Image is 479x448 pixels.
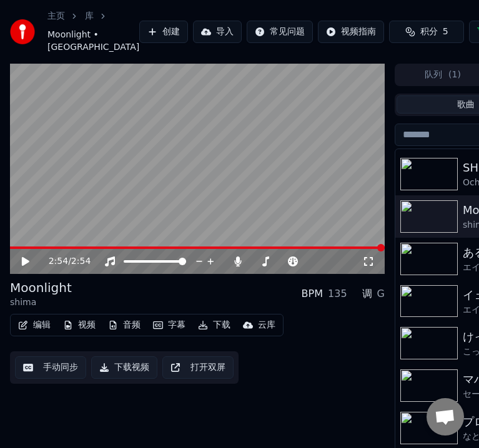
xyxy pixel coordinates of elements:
div: 云库 [258,319,275,331]
button: 打开双屏 [162,356,234,379]
div: 调 [362,286,372,301]
img: youka [10,19,35,44]
button: 编辑 [13,316,56,334]
button: 导入 [193,21,242,43]
a: 主页 [47,10,65,22]
button: 视频指南 [318,21,384,43]
div: G [377,286,385,301]
button: 积分5 [389,21,464,43]
nav: breadcrumb [47,10,139,54]
button: 创建 [139,21,188,43]
span: 5 [443,26,448,38]
span: Moonlight • [GEOGRAPHIC_DATA] [47,29,139,54]
div: 135 [328,286,347,301]
button: 音频 [103,316,146,334]
div: BPM [302,286,323,301]
div: Moonlight [10,279,72,296]
button: 手动同步 [15,356,86,379]
button: 字幕 [148,316,190,334]
div: 打開聊天 [427,398,464,436]
button: 视频 [58,316,101,334]
div: shima [10,296,72,309]
button: 常见问题 [247,21,313,43]
div: / [49,255,79,268]
button: 下载视频 [91,356,157,379]
span: 2:54 [71,255,91,268]
button: 下载 [193,316,235,334]
span: ( 1 ) [448,69,461,81]
span: 2:54 [49,255,68,268]
a: 库 [85,10,94,22]
span: 积分 [420,26,438,38]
